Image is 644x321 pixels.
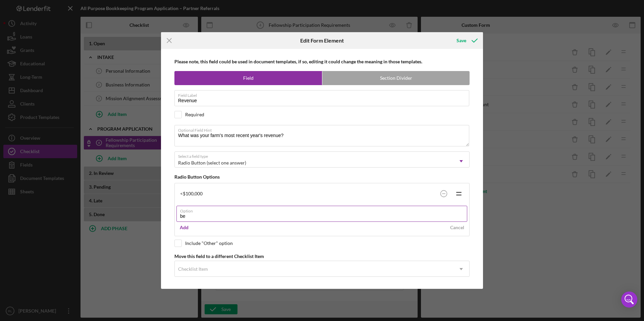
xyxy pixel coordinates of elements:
div: Open Intercom Messenger [621,292,637,308]
b: Radio Button Options [174,174,220,180]
label: Section Divider [322,71,470,85]
h6: Edit Form Element [300,38,344,44]
button: Cancel [447,222,468,233]
div: . [5,5,181,13]
body: Rich Text Area. Press ALT-0 for help. [5,5,181,13]
label: Field Label [178,90,469,98]
div: Include "Other" option [185,241,233,246]
div: Cancel [450,222,464,233]
div: Radio Button (select one answer) [178,160,246,166]
label: Optional Field Hint [178,125,469,133]
div: Checklist Item [178,266,208,272]
div: Add [180,222,189,233]
div: Required [185,112,204,117]
div: Save [457,34,466,47]
b: Please note, this field could be used in document templates, if so, editing it could change the m... [174,59,422,64]
label: Option [180,206,467,213]
textarea: What was your farm's most recent year's revenue? [174,125,469,146]
b: Move this field to a different Checklist Item [174,253,264,259]
button: Save [450,34,483,47]
div: <$100,000 [180,191,437,196]
label: Field [175,71,322,85]
button: Add [176,222,192,233]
